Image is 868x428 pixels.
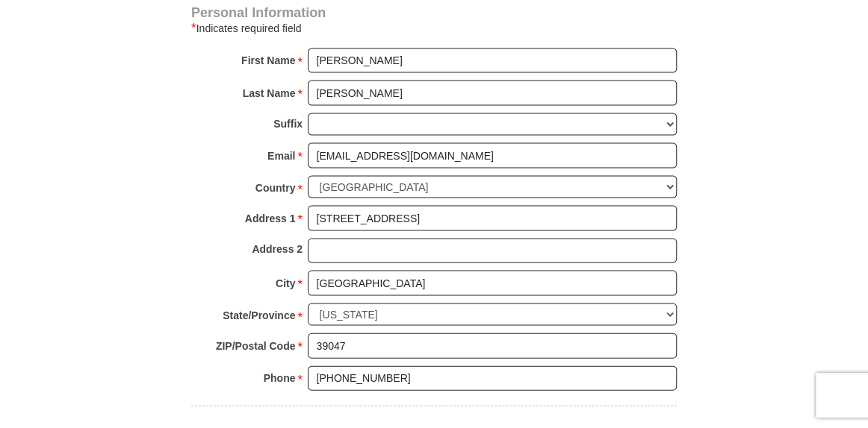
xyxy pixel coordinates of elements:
strong: Address 2 [252,238,303,259]
strong: First Name [241,49,295,70]
strong: Email [267,145,295,166]
strong: State/Province [223,304,295,325]
strong: Last Name [243,82,296,103]
strong: Suffix [273,113,303,133]
strong: Phone [264,367,296,388]
strong: Country [255,177,296,198]
strong: Address 1 [245,207,296,228]
h4: Personal Information [191,6,677,18]
strong: ZIP/Postal Code [216,335,296,356]
div: Indicates required field [191,19,677,37]
strong: City [276,272,295,293]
